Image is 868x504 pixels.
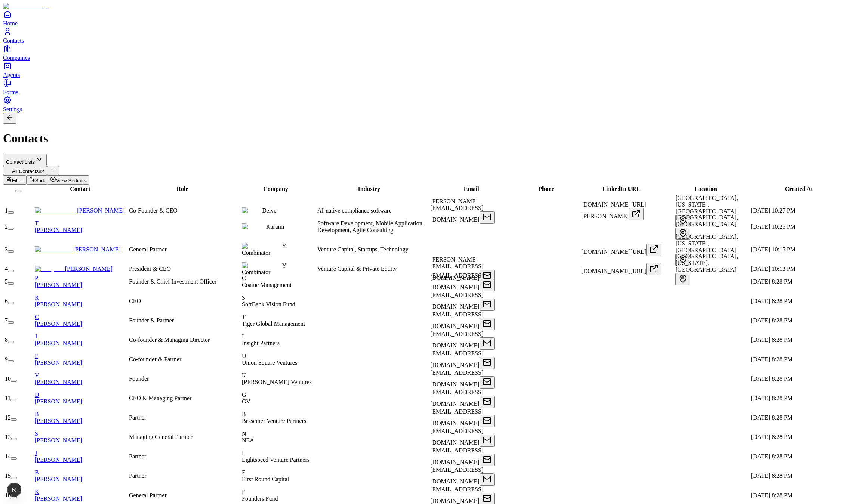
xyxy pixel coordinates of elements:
th: Created At [744,185,854,193]
span: Venture Capital & Private Equity [317,266,397,272]
div: BBessemer Venture Partners [242,411,316,424]
span: Founders Fund [242,495,278,502]
span: Bessemer Venture Partners [242,418,306,424]
div: U [242,353,316,359]
span: 6 [5,298,8,304]
div: K [35,489,127,495]
a: T[PERSON_NAME] [35,220,127,233]
a: D[PERSON_NAME] [35,392,127,405]
span: 12 [5,414,11,421]
span: Coatue Management [242,282,292,288]
button: Open [480,337,495,350]
span: Tiger Global Management [242,321,305,327]
span: Karumi [266,223,284,230]
a: [PERSON_NAME] [35,246,121,253]
span: Email [464,186,479,192]
span: Managing General Partner [129,434,193,440]
img: Item Brain Logo [3,3,49,10]
span: [DATE] 10:25 PM [751,223,795,230]
button: View Settings [47,175,89,185]
th: Phone [518,185,575,193]
span: [DOMAIN_NAME][URL] [581,248,646,255]
span: 9 [5,356,8,362]
span: 5 [5,278,8,285]
span: First Round Capital [242,476,289,482]
div: B [35,469,127,476]
span: [DATE] 10:27 PM [751,207,795,214]
span: Company [263,186,288,192]
a: [PERSON_NAME] [35,207,124,214]
button: Open [629,208,644,220]
span: General Partner [129,492,167,498]
button: Open [480,299,495,311]
a: S[PERSON_NAME] [35,430,127,443]
button: Open [675,228,690,240]
span: Industry [358,186,380,192]
span: 13 [5,434,11,440]
span: [DATE] 8:28 PM [751,278,792,285]
button: Sort [26,175,47,185]
div: T [35,220,127,227]
span: [DATE] 8:28 PM [751,473,792,479]
th: Role [127,185,238,193]
div: D [35,392,127,398]
span: Founder [129,375,149,382]
div: FFounders Fund [242,489,316,502]
div: S [35,430,127,437]
img: Karun Kaushik [35,207,77,214]
div: B [35,411,127,418]
div: LLightspeed Venture Partners [242,450,316,463]
span: 15 [5,473,11,479]
span: [DATE] 8:28 PM [751,356,792,362]
button: Open [480,396,495,408]
span: NEA [242,437,254,443]
button: Open [480,376,495,389]
div: C [35,314,127,321]
span: Contact [70,186,90,192]
img: Karumi [242,223,266,230]
span: 11 [5,395,10,401]
a: J[PERSON_NAME] [35,333,127,346]
span: All Contacts [12,168,39,174]
span: GV [242,398,250,405]
div: V [35,372,127,379]
span: [DATE] 10:15 PM [751,246,795,253]
span: [GEOGRAPHIC_DATA], [US_STATE], [GEOGRAPHIC_DATA] [675,234,738,253]
span: Co-founder & Managing Director [129,337,210,343]
span: [DATE] 8:28 PM [751,337,792,343]
span: 14 [5,453,11,460]
a: J[PERSON_NAME] [35,450,127,463]
div: J [35,333,127,340]
a: Contacts [3,27,865,44]
span: [PERSON_NAME][EMAIL_ADDRESS][DOMAIN_NAME] [430,256,483,281]
div: TTiger Global Management [242,314,316,327]
span: CEO & Managing Partner [129,395,192,401]
span: [GEOGRAPHIC_DATA], [US_STATE], [GEOGRAPHIC_DATA] [675,195,738,214]
span: [EMAIL_ADDRESS][DOMAIN_NAME] [430,292,483,310]
span: [GEOGRAPHIC_DATA], [GEOGRAPHIC_DATA] [675,214,738,227]
span: Phone [538,186,554,192]
span: Insight Partners [242,340,280,346]
span: Home [3,20,18,27]
span: [DATE] 10:13 PM [751,266,795,272]
button: Open [480,473,495,486]
a: C[PERSON_NAME] [35,314,127,327]
span: 82 [39,168,44,174]
span: [EMAIL_ADDRESS][DOMAIN_NAME] [430,389,483,407]
a: B[PERSON_NAME] [35,469,127,482]
span: CEO [129,298,141,304]
a: V[PERSON_NAME] [35,372,127,385]
img: Delve [242,207,262,214]
span: Created At [785,186,813,192]
span: Co-Founder & CEO [129,207,178,214]
div: F [35,353,127,359]
div: KarumiKarumi [242,223,316,230]
div: N [242,430,316,437]
a: Forms [3,78,865,95]
div: B [242,411,316,418]
div: P [35,275,127,282]
span: Companies [3,55,30,61]
span: [DATE] 8:28 PM [751,395,792,401]
th: Company [238,185,313,193]
span: [EMAIL_ADDRESS][DOMAIN_NAME] [430,408,483,426]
